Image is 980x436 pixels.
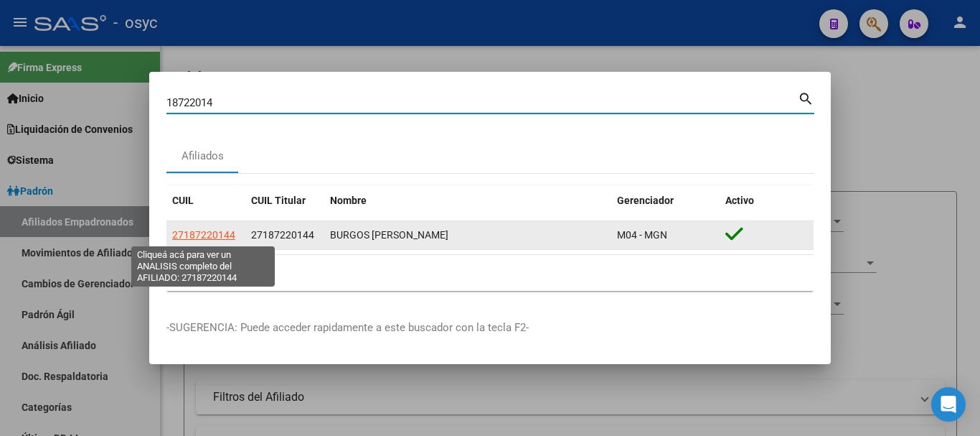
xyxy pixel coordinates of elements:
[172,195,194,206] span: CUIL
[324,185,611,216] datatable-header-cell: Nombre
[611,185,720,216] datatable-header-cell: Gerenciador
[798,89,814,106] mat-icon: search
[330,195,367,206] span: Nombre
[166,185,245,216] datatable-header-cell: CUIL
[617,195,674,206] span: Gerenciador
[172,229,235,241] span: 27187220144
[245,185,324,216] datatable-header-cell: CUIL Titular
[166,255,814,291] div: 1 total
[251,229,314,241] span: 27187220144
[617,229,667,241] span: M04 - MGN
[931,387,966,422] div: Open Intercom Messenger
[166,320,814,336] p: -SUGERENCIA: Puede acceder rapidamente a este buscador con la tecla F2-
[330,227,606,243] div: BURGOS [PERSON_NAME]
[720,185,814,216] datatable-header-cell: Activo
[182,148,224,164] div: Afiliados
[251,195,306,206] span: CUIL Titular
[725,195,754,206] span: Activo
